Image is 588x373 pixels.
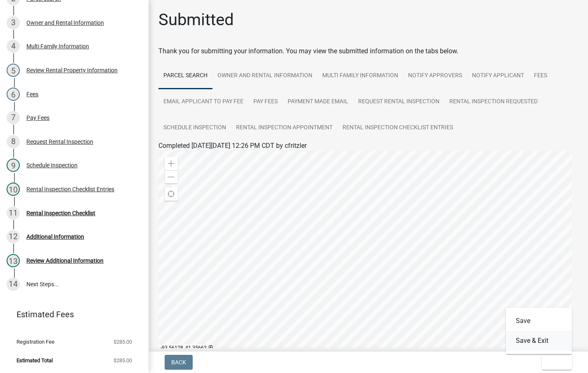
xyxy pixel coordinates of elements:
[7,64,20,77] div: 5
[317,63,403,89] a: Multi Family Information
[158,46,578,56] div: Thank you for submitting your information. You may view the submitted information on the tabs below.
[17,339,54,344] span: Registration Fee
[548,359,560,366] span: Exit
[7,278,20,291] div: 14
[7,183,20,196] div: 10
[403,63,467,89] a: Notify Approvers
[283,89,353,115] a: Payment Made Email
[158,10,234,30] h1: Submitted
[7,254,20,267] div: 13
[7,40,20,53] div: 4
[158,115,231,141] a: Schedule Inspection
[113,339,132,344] span: $285.00
[7,207,20,220] div: 11
[338,115,458,141] a: Rental Inspection Checklist Entries
[542,355,572,370] button: Exit
[165,157,178,170] div: Zoom in
[17,358,53,363] span: Estimated Total
[213,63,317,89] a: Owner and Rental Information
[165,355,193,370] button: Back
[26,258,104,264] div: Review Additional Information
[26,210,95,216] div: Rental Inspection Checklist
[7,88,20,101] div: 6
[165,188,178,201] div: Find my location
[165,170,178,183] div: Zoom out
[158,63,213,89] a: Parcel search
[7,111,20,124] div: 7
[506,308,572,354] div: Exit
[353,89,444,115] a: Request Rental Inspection
[113,358,132,363] span: $285.00
[7,306,135,323] a: Estimated Fees
[26,43,89,49] div: Multi Family Information
[26,67,118,73] div: Review Rental Property Information
[467,63,529,89] a: Notify Applicant
[158,142,307,150] span: Completed [DATE][DATE] 12:26 PM CDT by cfritzler
[7,159,20,172] div: 9
[26,115,50,121] div: Pay Fees
[26,162,78,168] div: Schedule Inspection
[26,139,93,145] div: Request Rental Inspection
[248,89,283,115] a: Pay Fees
[171,359,186,366] span: Back
[26,234,84,240] div: Additional Information
[506,311,572,331] button: Save
[26,20,104,26] div: Owner and Rental Information
[7,135,20,148] div: 8
[7,16,20,29] div: 3
[444,89,543,115] a: Rental Inspection Requested
[158,89,248,115] a: Email Applicant to Pay Fee
[231,115,338,141] a: Rental Inspection Appointment
[7,230,20,243] div: 12
[26,186,114,192] div: Rental Inspection Checklist Entries
[506,331,572,351] button: Save & Exit
[529,63,552,89] a: Fees
[26,91,38,97] div: Fees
